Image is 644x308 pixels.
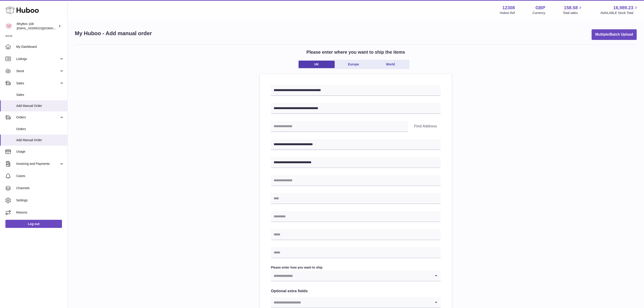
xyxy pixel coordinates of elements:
img: orders@rhythm108.com [5,23,12,30]
div: Currency [533,11,545,15]
div: Rhythm 108 [17,22,57,30]
strong: GBP [536,5,545,11]
span: Add Manual Order [16,138,64,142]
a: World [373,61,409,68]
h2: Please enter where you want to ship the items [307,49,405,55]
span: Orders [16,115,59,120]
strong: 12308 [502,5,515,11]
span: Sales [16,93,64,97]
a: Log out [5,220,62,228]
div: Search for option [271,297,441,308]
div: Huboo Ref [500,11,515,15]
span: Sales [16,81,59,85]
div: Search for option [271,271,441,281]
a: 158.58 Total sales [563,5,583,15]
a: Europe [336,61,372,68]
input: Search for option [271,271,432,281]
span: Usage [16,149,64,154]
span: Channels [16,186,64,190]
label: Please enter how you want to ship [271,265,441,270]
span: My Dashboard [16,45,64,49]
input: Search for option [271,297,432,308]
span: Cases [16,174,64,178]
span: Invoicing and Payments [16,162,59,166]
span: Stock [16,69,59,73]
span: 16,989.23 [613,5,633,11]
h1: My Huboo - Add manual order [75,30,152,37]
a: UK [299,61,335,68]
span: Listings [16,57,59,61]
span: Total sales [563,11,583,15]
span: AVAILABLE Stock Total [600,11,639,15]
span: [EMAIL_ADDRESS][DOMAIN_NAME] [17,26,66,30]
a: 16,989.23 AVAILABLE Stock Total [600,5,639,15]
span: Add Manual Order [16,104,64,108]
span: Settings [16,198,64,202]
button: Multiple/Batch Upload [592,29,637,40]
span: Orders [16,127,64,131]
span: 158.58 [564,5,578,11]
span: Returns [16,210,64,215]
h2: Optional extra fields [271,289,441,294]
